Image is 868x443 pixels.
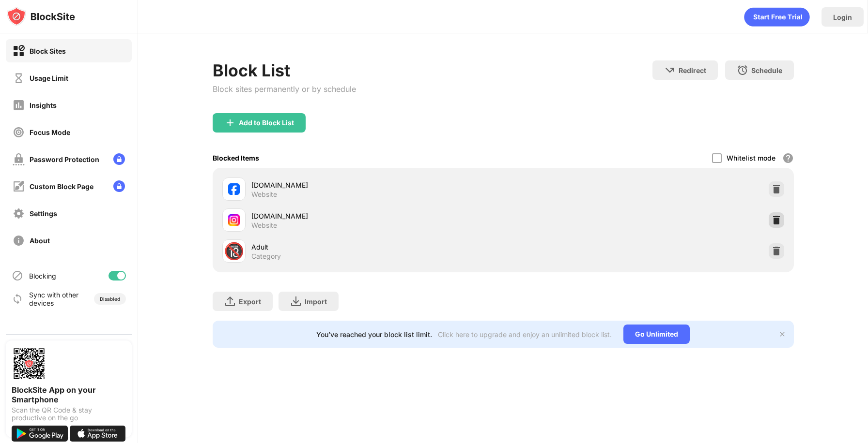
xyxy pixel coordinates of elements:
[744,7,810,27] div: animation
[30,47,66,55] div: Block Sites
[316,330,432,339] div: You’ve reached your block list limit.
[305,297,327,306] div: Import
[30,182,93,191] div: Custom Block Page
[213,154,259,162] div: Blocked Items
[30,74,68,82] div: Usage Limit
[251,252,281,261] div: Category
[727,154,775,162] div: Whitelist mode
[113,180,125,192] img: lock-menu.svg
[679,66,706,74] div: Redirect
[224,241,244,261] div: 🔞
[30,209,57,218] div: Settings
[13,72,25,84] img: time-usage-off.svg
[751,66,782,74] div: Schedule
[438,330,612,339] div: Click here to upgrade and enjoy an unlimited block list.
[778,330,786,338] img: x-button.svg
[213,84,356,94] div: Block sites permanently or by schedule
[12,293,23,305] img: sync-icon.svg
[251,211,503,221] div: [DOMAIN_NAME]
[239,297,261,306] div: Export
[251,190,277,199] div: Website
[12,346,46,381] img: options-page-qr-code.png
[251,242,503,252] div: Adult
[251,221,277,230] div: Website
[13,235,25,247] img: about-off.svg
[30,128,70,136] div: Focus Mode
[12,385,126,404] div: BlockSite App on your Smartphone
[213,60,356,80] div: Block List
[623,325,690,344] div: Go Unlimited
[12,426,68,442] img: get-it-on-google-play.svg
[239,119,294,127] div: Add to Block List
[30,236,50,245] div: About
[7,7,75,26] img: logo-blocksite.svg
[13,207,25,220] img: settings-off.svg
[29,272,56,280] div: Blocking
[30,155,99,163] div: Password Protection
[30,101,57,109] div: Insights
[13,126,25,138] img: focus-off.svg
[13,153,25,165] img: password-protection-off.svg
[113,153,125,165] img: lock-menu.svg
[13,180,25,192] img: customize-block-page-off.svg
[228,183,240,195] img: favicons
[12,270,23,281] img: blocking-icon.svg
[833,13,852,21] div: Login
[100,296,120,302] div: Disabled
[13,45,25,57] img: block-on.svg
[12,406,126,422] div: Scan the QR Code & stay productive on the go
[70,426,126,442] img: download-on-the-app-store.svg
[29,291,79,307] div: Sync with other devices
[251,180,503,190] div: [DOMAIN_NAME]
[13,99,25,111] img: insights-off.svg
[228,214,240,226] img: favicons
